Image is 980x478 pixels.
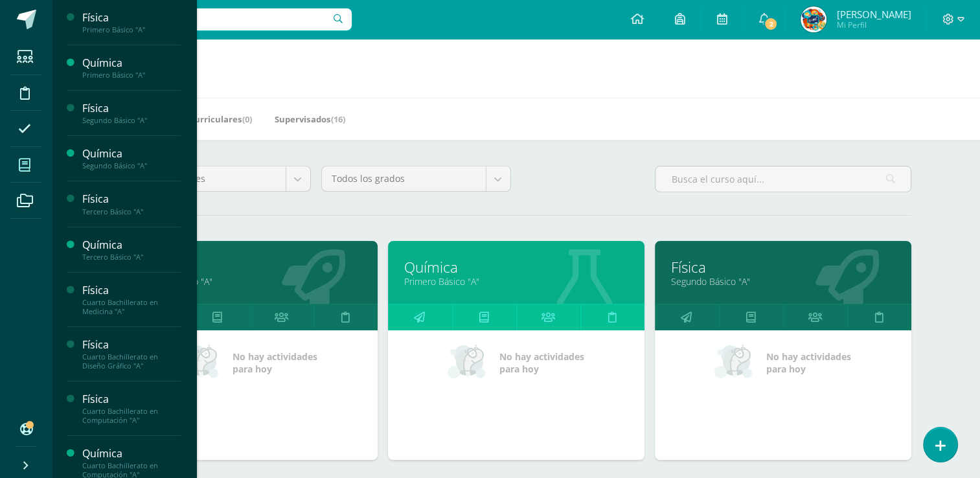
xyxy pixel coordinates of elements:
[671,275,895,288] a: Segundo Básico "A"
[181,343,223,382] img: no_activities_small.png
[404,275,628,288] a: Primero Básico "A"
[82,71,181,80] div: Primero Básico "A"
[82,238,181,262] a: QuímicaTercero Básico "A"
[82,56,181,80] a: QuímicaPrimero Básico "A"
[499,350,584,375] span: No hay actividades para hoy
[766,350,851,375] span: No hay actividades para hoy
[82,337,181,370] a: FísicaCuarto Bachillerato en Diseño Gráfico "A"
[82,298,181,316] div: Cuarto Bachillerato en Medicina "A"
[82,101,181,116] div: Física
[331,113,345,125] span: (16)
[82,25,181,34] div: Primero Básico "A"
[82,116,181,125] div: Segundo Básico "A"
[82,392,181,425] a: FísicaCuarto Bachillerato en Computación "A"
[82,283,181,316] a: FísicaCuarto Bachillerato en Medicina "A"
[82,192,181,216] a: FísicaTercero Básico "A"
[448,343,490,382] img: no_activities_small.png
[131,166,276,191] span: Todos los niveles
[714,343,757,382] img: no_activities_small.png
[322,166,510,191] a: Todos los grados
[82,56,181,71] div: Química
[82,192,181,207] div: Física
[82,101,181,125] a: FísicaSegundo Básico "A"
[82,238,181,253] div: Química
[275,109,345,130] a: Supervisados(16)
[60,8,352,30] input: Busca un usuario...
[82,146,181,161] div: Química
[764,17,778,31] span: 2
[122,166,310,191] a: Todos los niveles
[82,253,181,262] div: Tercero Básico "A"
[82,392,181,407] div: Física
[150,109,252,130] a: Mis Extracurriculares(0)
[82,161,181,170] div: Segundo Básico "A"
[82,207,181,216] div: Tercero Básico "A"
[801,6,826,32] img: abd839f55beb936cabe054a18cc63a1f.png
[233,350,317,375] span: No hay actividades para hoy
[82,407,181,425] div: Cuarto Bachillerato en Computación "A"
[332,166,476,191] span: Todos los grados
[836,8,911,21] span: [PERSON_NAME]
[137,275,361,288] a: Primero Básico "A"
[82,337,181,352] div: Física
[655,166,911,192] input: Busca el curso aquí...
[82,352,181,370] div: Cuarto Bachillerato en Diseño Gráfico "A"
[671,257,895,277] a: Física
[836,19,911,30] span: Mi Perfil
[82,146,181,170] a: QuímicaSegundo Básico "A"
[82,10,181,25] div: Física
[137,257,361,277] a: Física
[82,446,181,461] div: Química
[82,10,181,34] a: FísicaPrimero Básico "A"
[82,283,181,298] div: Física
[242,113,252,125] span: (0)
[404,257,628,277] a: Química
